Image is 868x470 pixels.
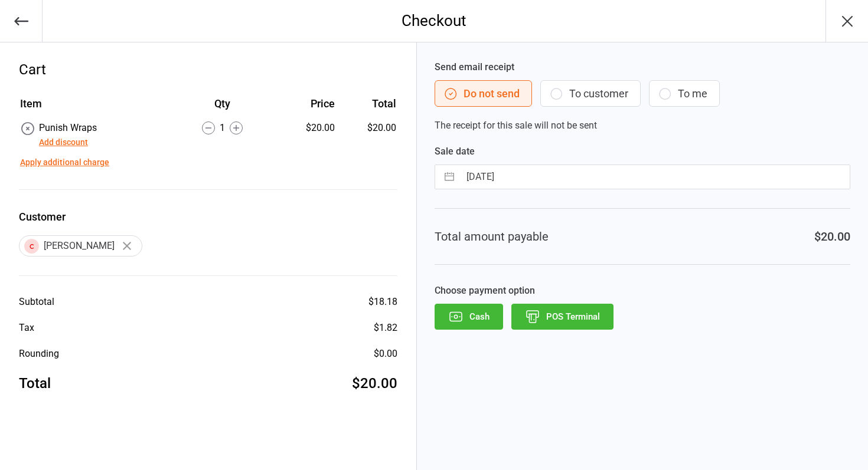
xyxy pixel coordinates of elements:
[275,121,335,135] div: $20.00
[20,96,169,120] th: Item
[340,96,396,120] th: Total
[19,373,51,394] div: Total
[649,80,720,107] button: To me
[19,295,54,309] div: Subtotal
[171,121,274,135] div: 1
[20,156,109,169] button: Apply additional charge
[39,122,97,133] span: Punish Wraps
[19,235,142,257] div: [PERSON_NAME]
[19,347,59,361] div: Rounding
[352,373,397,394] div: $20.00
[435,60,850,133] div: The receipt for this sale will not be sent
[275,96,335,111] div: Price
[814,228,850,245] div: $20.00
[374,321,397,335] div: $1.82
[435,304,503,330] button: Cash
[435,144,850,159] label: Sale date
[374,347,397,361] div: $0.00
[171,96,274,120] th: Qty
[340,121,396,149] td: $20.00
[368,295,397,309] div: $18.18
[19,321,34,335] div: Tax
[39,136,88,149] button: Add discount
[19,209,397,225] label: Customer
[540,80,641,107] button: To customer
[435,228,549,245] div: Total amount payable
[511,304,614,330] button: POS Terminal
[435,284,850,298] label: Choose payment option
[435,80,532,107] button: Do not send
[19,59,397,80] div: Cart
[435,60,850,74] label: Send email receipt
